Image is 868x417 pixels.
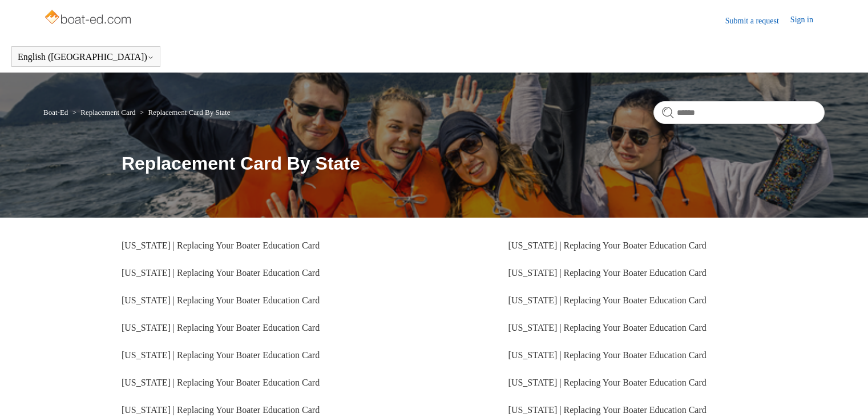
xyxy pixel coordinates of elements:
[43,7,134,30] img: Boat-Ed Help Center home page
[122,405,320,415] a: [US_STATE] | Replacing Your Boater Education Card
[122,323,320,332] a: [US_STATE] | Replacing Your Boater Education Card
[122,378,320,387] a: [US_STATE] | Replacing Your Boater Education Card
[653,101,825,124] input: Search
[122,295,320,305] a: [US_STATE] | Replacing Your Boater Education Card
[508,240,706,250] a: [US_STATE] | Replacing Your Boater Education Card
[80,108,135,117] a: Replacement Card
[43,108,68,117] a: Boat-Ed
[508,378,706,387] a: [US_STATE] | Replacing Your Boater Education Card
[508,323,706,332] a: [US_STATE] | Replacing Your Boater Education Card
[508,350,706,360] a: [US_STATE] | Replacing Your Boater Education Card
[122,268,320,278] a: [US_STATE] | Replacing Your Boater Education Card
[790,14,825,27] a: Sign in
[18,52,154,62] button: English ([GEOGRAPHIC_DATA])
[508,295,706,305] a: [US_STATE] | Replacing Your Boater Education Card
[148,108,230,117] a: Replacement Card By State
[138,108,231,117] li: Replacement Card By State
[508,405,706,415] a: [US_STATE] | Replacing Your Boater Education Card
[122,350,320,360] a: [US_STATE] | Replacing Your Boater Education Card
[43,108,70,117] li: Boat-Ed
[725,15,790,27] a: Submit a request
[70,108,138,117] li: Replacement Card
[122,150,825,177] h1: Replacement Card By State
[122,240,320,250] a: [US_STATE] | Replacing Your Boater Education Card
[508,268,706,278] a: [US_STATE] | Replacing Your Boater Education Card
